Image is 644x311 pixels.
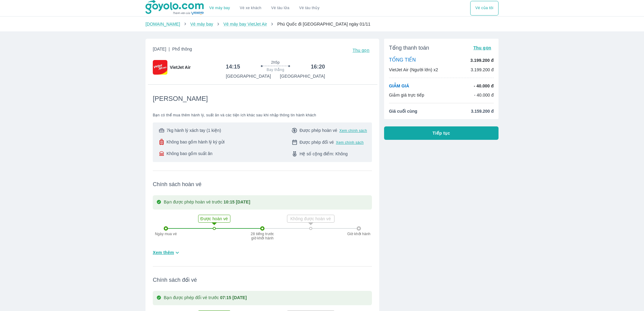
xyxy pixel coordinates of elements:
p: VietJet Air (Người lớn) x2 [389,67,438,73]
p: - 40.000 đ [474,83,494,89]
p: Được hoàn vé [199,216,229,222]
span: Phú Quốc đi [GEOGRAPHIC_DATA] ngày 01/11 [277,22,370,27]
div: choose transportation mode [470,1,499,16]
span: Tổng thanh toán [389,44,429,51]
span: 2h5p [271,60,280,65]
span: 3.159.200 đ [471,108,494,114]
button: Xem chính sách [339,128,367,133]
strong: 07:15 [DATE] [220,295,247,300]
button: Thu gọn [350,46,372,55]
p: - 40.000 đ [474,92,494,98]
h6: 14:15 [226,63,240,70]
span: Không bao gồm suất ăn [166,150,212,157]
a: [DOMAIN_NAME] [145,22,180,27]
a: Vé máy bay VietJet Air [223,22,267,27]
p: Giảm giá trực tiếp [389,92,424,98]
h6: 16:20 [311,63,325,70]
span: Phổ thông [172,47,192,51]
p: [GEOGRAPHIC_DATA] [280,73,325,79]
span: Bay thẳng [267,67,284,72]
span: VietJet Air [170,64,191,70]
a: Vé xe khách [240,6,261,10]
span: Không bao gồm hành lý ký gửi [166,139,225,145]
span: Thu gọn [352,48,369,53]
span: Xem thêm [153,249,174,256]
span: Được phép hoàn vé [299,127,337,133]
button: Vé tàu thủy [294,1,324,16]
p: 28 tiếng trước giờ khởi hành [250,232,275,240]
a: Vé máy bay [190,22,213,27]
span: Tiếp tục [432,130,450,136]
span: [DATE] [153,46,192,55]
p: Bạn được phép hoàn vé trước [164,199,250,206]
span: 7kg hành lý xách tay (1 kiện) [166,127,221,133]
span: Hệ số cộng điểm: Không [299,151,348,157]
span: Được phép đổi vé [299,139,334,145]
div: choose transportation mode [205,1,324,16]
p: Ngày mua vé [152,232,180,236]
button: Thu gọn [471,44,494,52]
strong: 10:15 [DATE] [224,200,250,204]
button: Tiếp tục [384,126,499,140]
button: Vé của tôi [470,1,499,16]
nav: breadcrumb [145,21,499,27]
p: [GEOGRAPHIC_DATA] [226,73,271,79]
button: Xem thêm [150,248,183,258]
p: GIẢM GIÁ [389,83,409,89]
p: Không được hoàn vé [288,216,334,222]
a: Vé tàu lửa [266,1,294,16]
span: | [169,47,170,51]
span: [PERSON_NAME] [153,94,208,103]
span: Chính sách hoàn vé [153,181,372,188]
p: Bạn được phép đổi vé trước [164,295,247,302]
p: TỔNG TIỀN [389,57,416,64]
p: 3.199.200 đ [471,67,494,73]
button: Xem chính sách [336,140,364,145]
span: Chính sách đổi vé [153,276,372,284]
span: Thu gọn [473,45,491,50]
span: Giá cuối cùng [389,108,417,114]
p: 3.199.200 đ [471,57,494,63]
p: Giờ khởi hành [345,232,373,236]
a: Vé máy bay [209,6,230,10]
span: Bạn có thể mua thêm hành lý, suất ăn và các tiện ích khác sau khi nhập thông tin hành khách [153,113,372,118]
